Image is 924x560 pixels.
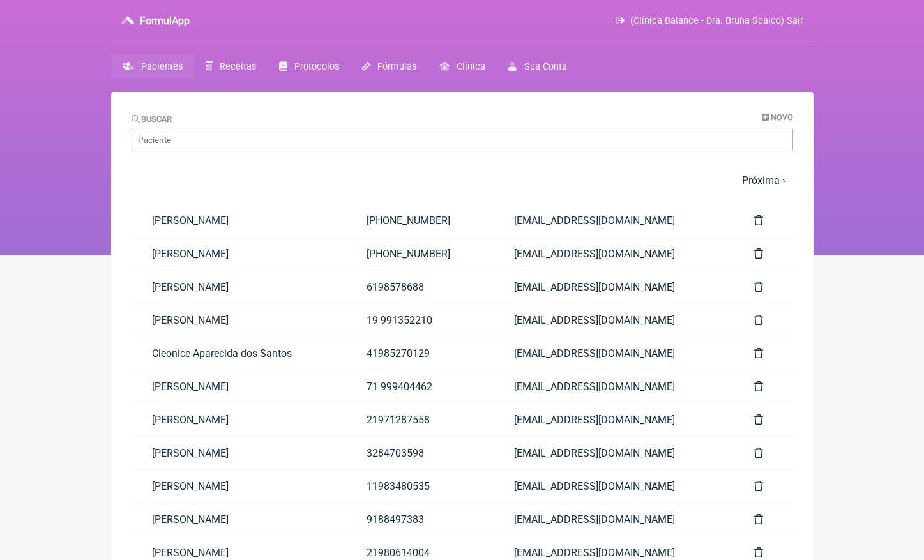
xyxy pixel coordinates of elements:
a: [EMAIL_ADDRESS][DOMAIN_NAME] [494,404,733,436]
a: [PERSON_NAME] [132,404,346,436]
a: Fórmulas [351,54,428,79]
a: Novo [762,112,793,122]
span: Receitas [220,61,256,72]
a: [PERSON_NAME] [132,470,346,503]
a: 11983480535 [346,470,494,503]
a: Próxima › [742,174,785,186]
span: Pacientes [141,61,183,72]
label: Buscar [132,114,172,124]
a: [EMAIL_ADDRESS][DOMAIN_NAME] [494,437,733,469]
a: [EMAIL_ADDRESS][DOMAIN_NAME] [494,304,733,337]
a: 21971287558 [346,404,494,436]
a: Cleonice Aparecida dos Santos [132,337,346,370]
a: [EMAIL_ADDRESS][DOMAIN_NAME] [494,238,733,270]
span: Novo [771,112,793,122]
a: [EMAIL_ADDRESS][DOMAIN_NAME] [494,337,733,370]
h3: FormulApp [140,15,190,27]
a: [PHONE_NUMBER] [346,204,494,237]
span: (Clínica Balance - Dra. Bruna Scalco) Sair [630,15,803,26]
a: [PERSON_NAME] [132,204,346,237]
a: 3284703598 [346,437,494,469]
a: [EMAIL_ADDRESS][DOMAIN_NAME] [494,271,733,303]
a: [PERSON_NAME] [132,437,346,469]
a: Sua Conta [497,54,578,79]
a: [PERSON_NAME] [132,370,346,403]
nav: pager [132,167,793,194]
a: 6198578688 [346,271,494,303]
a: (Clínica Balance - Dra. Bruna Scalco) Sair [616,15,803,26]
span: Protocolos [294,61,339,72]
a: 9188497383 [346,503,494,536]
a: Pacientes [111,54,194,79]
a: [PHONE_NUMBER] [346,238,494,270]
a: 41985270129 [346,337,494,370]
a: [EMAIL_ADDRESS][DOMAIN_NAME] [494,204,733,237]
span: Clínica [457,61,485,72]
a: Clínica [428,54,497,79]
a: 19 991352210 [346,304,494,337]
a: Protocolos [268,54,351,79]
a: [PERSON_NAME] [132,271,346,303]
input: Paciente [132,128,793,151]
a: [EMAIL_ADDRESS][DOMAIN_NAME] [494,370,733,403]
a: [PERSON_NAME] [132,238,346,270]
a: [PERSON_NAME] [132,503,346,536]
a: Receitas [194,54,268,79]
a: 71 999404462 [346,370,494,403]
a: [PERSON_NAME] [132,304,346,337]
span: Fórmulas [377,61,416,72]
span: Sua Conta [524,61,567,72]
a: [EMAIL_ADDRESS][DOMAIN_NAME] [494,470,733,503]
a: [EMAIL_ADDRESS][DOMAIN_NAME] [494,503,733,536]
